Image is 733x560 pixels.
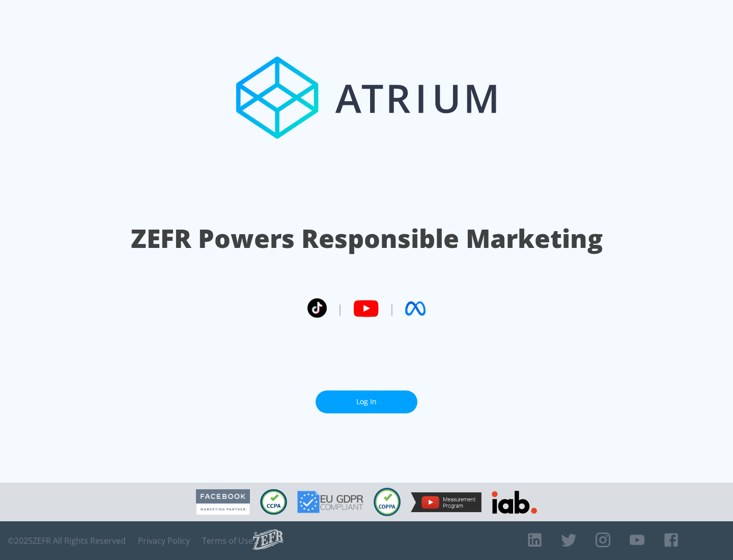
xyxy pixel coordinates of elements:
img: GDPR Compliant [297,491,363,513]
a: Privacy Policy [138,536,190,546]
span: | [389,301,395,316]
h1: ZEFR Powers Responsible Marketing [131,221,603,256]
img: Facebook Marketing Partner [196,489,250,515]
img: YouTube Measurement Program [411,492,482,512]
a: Log In [316,390,417,413]
img: CCPA Compliant [260,489,287,515]
span: | [337,301,343,316]
img: IAB [492,491,537,514]
span: © 2025 ZEFR All Rights Reserved [8,536,126,546]
a: Terms of Use [202,536,253,546]
img: COPPA Compliant [374,488,401,516]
